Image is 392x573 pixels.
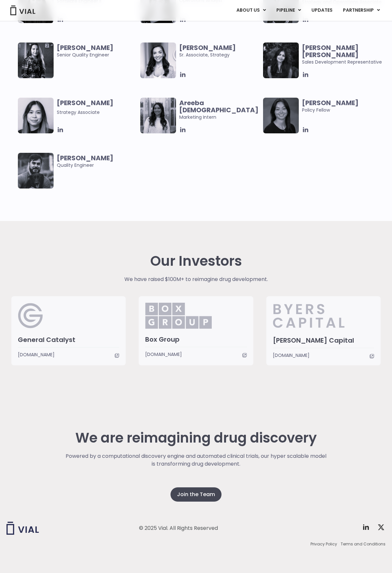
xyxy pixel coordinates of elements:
p: Powered by a computational discovery engine and automated clinical trials, our hyper scalable mod... [65,452,327,468]
h2: We are reimagining drug discovery [65,430,327,446]
b: [PERSON_NAME] [302,98,359,107]
div: © 2025 Vial. All Rights Reserved [139,525,218,532]
span: Senior Quality Engineer [57,44,137,58]
b: [PERSON_NAME] [57,98,113,107]
span: Sr. Associate, Strategy [179,44,259,58]
img: Man smiling posing for picture [18,153,54,189]
img: Smiling woman named Areeba [140,98,176,133]
b: [PERSON_NAME] [57,153,113,163]
a: Join the Team [171,487,221,502]
span: [DOMAIN_NAME] [145,351,182,358]
h2: Our Investors [150,253,242,269]
span: Strategy Associate [57,109,100,116]
span: Sales Development Representative [302,44,382,66]
img: Smiling woman named Harman [263,43,299,78]
img: Headshot of smiling woman named Vanessa [18,98,54,133]
img: Smiling woman named Claudia [263,98,299,133]
a: UPDATES [306,5,337,16]
span: Marketing Intern [179,99,259,121]
a: Terms and Conditions [341,541,386,547]
span: Policy Fellow [302,99,382,114]
img: Vial logo wih "Vial" spelled out [6,522,39,535]
a: [DOMAIN_NAME] [273,352,374,359]
a: [DOMAIN_NAME] [145,351,247,358]
span: Quality Engineer [57,154,137,169]
img: Smiling woman named Ana [140,43,176,78]
b: [PERSON_NAME] [PERSON_NAME] [302,43,359,59]
h3: Box Group [145,335,247,344]
a: ABOUT USMenu Toggle [231,5,271,16]
img: Byers_Capital.svg [273,303,371,329]
b: [PERSON_NAME] [57,43,113,52]
a: PARTNERSHIPMenu Toggle [338,5,385,16]
a: [DOMAIN_NAME] [18,351,119,358]
p: We have raised $100M+ to reimagine drug development. [83,275,309,283]
a: PIPELINEMenu Toggle [271,5,306,16]
img: Box_Group.png [145,303,212,329]
span: Join the Team [177,491,215,498]
a: Privacy Policy [310,541,337,547]
b: Areeba [DEMOGRAPHIC_DATA] [179,98,259,115]
h3: [PERSON_NAME] Capital [273,336,374,345]
h3: General Catalyst [18,335,119,344]
img: Vial Logo [10,6,36,15]
span: [DOMAIN_NAME] [18,351,55,358]
span: [DOMAIN_NAME] [273,352,310,359]
b: [PERSON_NAME] [179,43,236,52]
img: General Catalyst Logo [18,303,44,329]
